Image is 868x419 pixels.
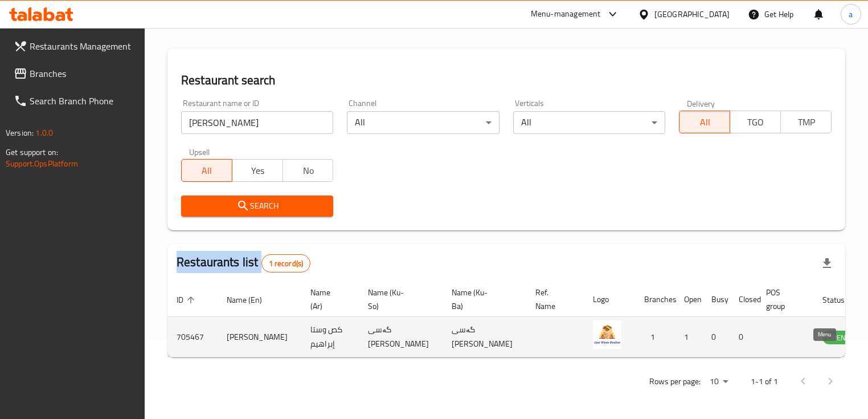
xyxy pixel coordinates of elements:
span: All [186,162,228,179]
h2: Restaurant search [181,72,832,89]
td: 1 [635,317,675,357]
span: 1 record(s) [262,258,310,269]
input: Search for restaurant name or ID.. [181,111,333,134]
th: Open [675,282,702,317]
span: Branches [30,67,136,80]
a: Support.OpsPlatform [6,156,78,171]
div: All [347,111,499,134]
button: Search [181,196,333,217]
button: Yes [232,159,283,182]
img: Gasi Wasta Ibrahim [593,320,621,349]
span: ID [177,293,198,307]
th: Busy [702,282,730,317]
span: No [288,162,329,179]
div: [GEOGRAPHIC_DATA] [654,8,730,21]
div: All [513,111,665,134]
span: Restaurants Management [30,39,136,53]
a: Search Branch Phone [5,87,145,115]
a: Branches [5,60,145,87]
label: Upsell [189,148,210,156]
div: Export file [813,250,841,277]
span: Version: [6,125,34,140]
span: Name (En) [227,293,277,307]
td: 705467 [167,317,218,357]
span: Name (Ar) [310,286,345,313]
label: Delivery [687,99,715,107]
span: TMP [785,114,827,131]
p: Rows per page: [649,375,701,389]
th: Branches [635,282,675,317]
span: Search [190,199,324,213]
span: Name (Ku-So) [368,286,429,313]
td: 1 [675,317,702,357]
h2: Restaurants list [177,254,310,272]
th: Closed [730,282,757,317]
td: 0 [702,317,730,357]
td: گەسی [PERSON_NAME] [443,317,526,357]
span: a [849,8,853,21]
span: TGO [735,114,776,131]
a: Restaurants Management [5,32,145,60]
span: Name (Ku-Ba) [452,286,513,313]
span: Get support on: [6,145,58,160]
td: [PERSON_NAME] [218,317,301,357]
span: Yes [237,162,279,179]
td: 0 [730,317,757,357]
span: 1.0.0 [35,125,53,140]
button: TGO [730,111,781,133]
span: All [684,114,726,131]
span: POS group [766,286,800,313]
span: Ref. Name [535,286,570,313]
div: Menu-management [531,7,601,21]
th: Logo [584,282,635,317]
td: كص وستا إبراهيم [301,317,359,357]
span: Status [822,293,859,307]
button: All [181,159,232,182]
div: Rows per page: [705,373,732,390]
td: گەسی [PERSON_NAME] [359,317,443,357]
button: All [679,111,730,133]
button: No [282,159,334,182]
div: OPEN [822,331,850,344]
span: Search Branch Phone [30,94,136,108]
span: OPEN [822,331,850,344]
p: 1-1 of 1 [751,375,778,389]
button: TMP [780,111,832,133]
